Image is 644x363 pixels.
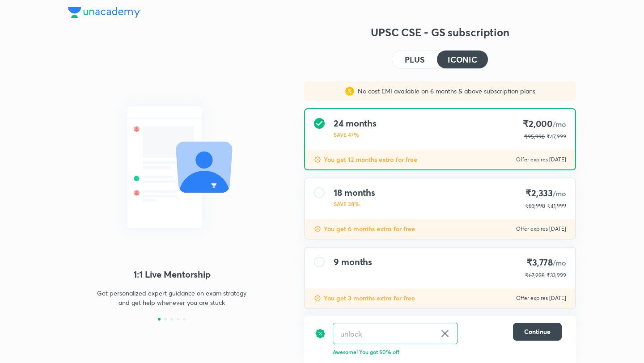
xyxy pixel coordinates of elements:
[437,51,488,68] button: ICONIC
[334,257,372,267] h4: 9 months
[68,268,275,281] h4: 1:1 Live Mentorship
[516,225,566,232] p: Offer expires [DATE]
[334,118,377,129] h4: 24 months
[68,89,275,245] img: LMP_066b47ebaa.svg
[297,316,583,323] p: To be paid as a one-time payment
[553,258,566,267] span: /mo
[314,225,321,232] img: discount
[513,323,562,341] button: Continue
[68,7,140,18] img: Company Logo
[324,294,415,303] p: You get 3 months extra for free
[516,295,566,302] p: Offer expires [DATE]
[523,118,566,130] h4: ₹2,000
[334,200,375,208] p: SAVE 38%
[525,271,545,279] p: ₹67,998
[324,155,417,164] p: You get 12 months extra for free
[392,51,437,68] button: PLUS
[333,348,562,356] p: Awesome! You got 50% off
[333,323,436,344] input: Have a referral code?
[524,133,545,141] p: ₹95,998
[94,288,250,307] p: Get personalized expert guidance on exam strategy and get help whenever you are stuck
[547,133,566,140] span: ₹47,999
[314,156,321,163] img: discount
[448,55,477,63] h4: ICONIC
[553,189,566,198] span: /mo
[405,55,424,63] h4: PLUS
[304,25,576,39] h3: UPSC CSE - GS subscription
[334,187,375,198] h4: 18 months
[354,87,535,96] p: No cost EMI available on 6 months & above subscription plans
[553,119,566,129] span: /mo
[324,224,415,233] p: You get 6 months extra for free
[524,327,551,336] span: Continue
[315,323,326,344] img: discount
[314,295,321,302] img: discount
[547,203,566,209] span: ₹41,999
[334,131,377,139] p: SAVE 47%
[525,202,545,210] p: ₹83,998
[516,156,566,163] p: Offer expires [DATE]
[547,272,566,279] span: ₹33,999
[525,187,566,199] h4: ₹2,333
[525,257,566,269] h4: ₹3,778
[345,87,354,96] img: sales discount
